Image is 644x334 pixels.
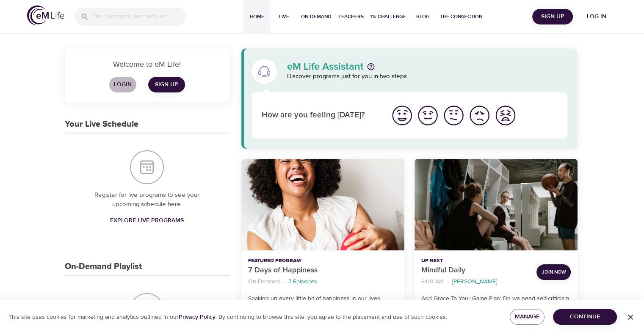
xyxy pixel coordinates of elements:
[274,12,294,21] span: Live
[421,265,530,276] p: Mindful Daily
[27,5,64,25] img: logo
[421,257,530,265] p: Up Next
[413,12,433,21] span: Blog
[301,12,332,21] span: On-Demand
[262,109,379,122] p: How are you feeling [DATE]?
[415,159,578,250] button: Mindful Daily
[288,277,317,286] p: 7 Episodes
[248,276,398,288] nav: breadcrumb
[130,150,164,184] img: Your Live Schedule
[287,62,364,72] p: eM Life Assistant
[283,276,285,288] li: ·
[468,104,491,127] img: bad
[82,190,213,209] p: Register for live programs to see your upcoming schedule here.
[416,104,439,127] img: good
[442,104,465,127] img: ok
[553,309,617,325] button: Continue
[517,312,538,322] span: Manage
[447,276,449,288] li: ·
[580,11,614,22] span: Log in
[110,215,184,226] span: Explore Live Programs
[248,257,398,265] p: Featured Program
[65,119,138,129] h3: Your Live Schedule
[248,294,398,321] p: Soaking up every little bit of happiness in our lives requires some worthwhile attention. Left to...
[536,264,571,280] button: Join Now
[241,159,404,250] button: 7 Days of Happiness
[452,277,497,286] p: [PERSON_NAME]
[65,262,142,272] h3: On-Demand Playlist
[560,312,610,322] span: Continue
[390,104,414,127] img: great
[467,103,492,128] button: I'm feeling bad
[421,277,444,286] p: 8:00 AM
[370,12,406,21] span: 1% Challenge
[576,9,617,24] button: Log in
[494,104,517,127] img: worst
[492,103,518,128] button: I'm feeling worst
[440,12,482,21] span: The Connection
[415,103,441,128] button: I'm feeling good
[532,9,573,24] button: Sign Up
[287,72,568,81] p: Discover programs just for you in two steps
[179,313,216,321] a: Privacy Policy
[130,293,164,327] img: On-Demand Playlist
[113,79,133,90] span: Login
[421,294,571,312] p: Add Grace To Your Game Plan: Do we need self-criticism to motivate ourselves?
[536,11,569,22] span: Sign Up
[247,12,267,21] span: Home
[421,276,530,288] nav: breadcrumb
[542,268,566,277] span: Join Now
[75,59,219,70] p: Welcome to eM Life!
[338,12,364,21] span: Teachers
[389,103,415,128] button: I'm feeling great
[441,103,467,128] button: I'm feeling ok
[92,8,186,26] input: Find programs, teachers, etc...
[248,265,398,276] p: 7 Days of Happiness
[148,77,185,92] a: Sign Up
[155,79,178,90] span: Sign Up
[510,309,545,325] button: Manage
[107,213,187,228] a: Explore Live Programs
[248,277,280,286] p: On-Demand
[109,77,136,92] button: Login
[257,65,271,78] img: eM Life Assistant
